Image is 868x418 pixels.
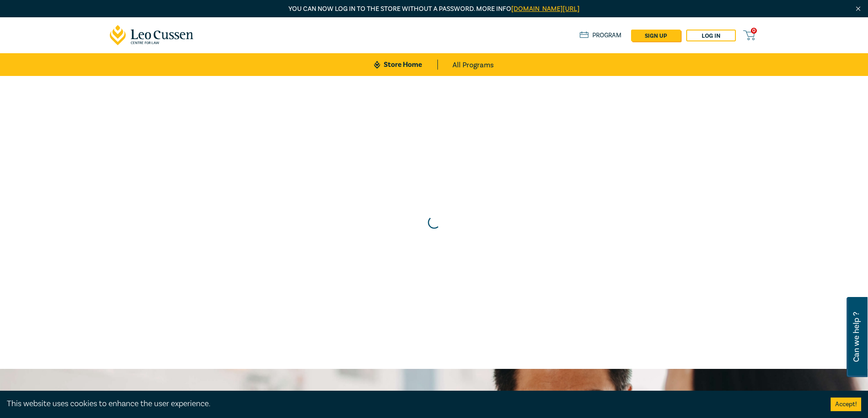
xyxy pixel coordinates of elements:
[631,30,681,41] a: sign up
[751,28,757,34] span: 0
[452,53,494,76] a: All Programs
[374,60,437,70] a: Store Home
[580,30,622,40] a: Program
[511,5,580,13] a: [DOMAIN_NAME][URL]
[7,398,817,410] div: This website uses cookies to enhance the user experience.
[831,398,861,411] button: Accept cookies
[854,5,862,13] img: Close
[686,30,736,41] a: Log in
[110,4,759,14] p: You can now log in to the store without a password. More info
[852,302,861,372] span: Can we help ?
